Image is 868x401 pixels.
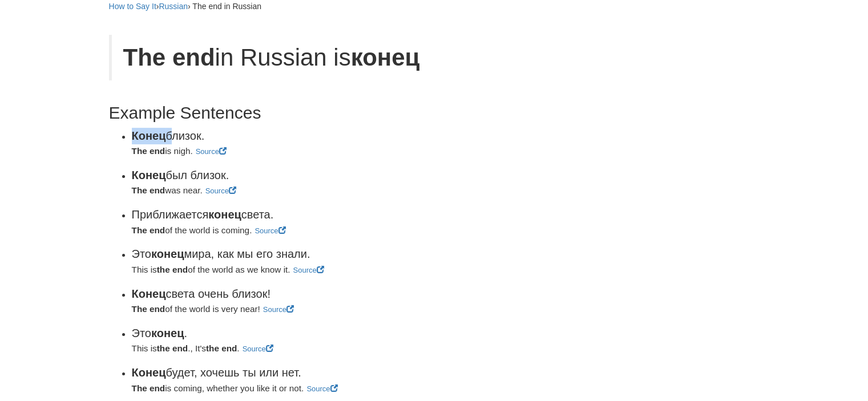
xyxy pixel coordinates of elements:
div: близок. [132,128,537,144]
a: Source [196,147,227,156]
strong: the end [157,343,188,353]
div: света очень близок! [132,286,537,302]
strong: The end [132,383,165,393]
small: is nigh. [132,146,193,156]
small: of the world is coming. [132,225,252,235]
a: Source [243,345,273,353]
a: Russian [159,2,188,11]
strong: The end [132,185,165,195]
a: Source [205,187,236,195]
div: › › The end in Russian [109,1,537,12]
strong: the end [206,343,237,353]
small: This is of the world as we know it. [132,265,290,274]
strong: Конец [132,287,166,300]
div: будет, хочешь ты или нет. [132,364,537,381]
strong: конец [208,208,241,221]
strong: The end [132,146,165,156]
div: был близок. [132,167,537,184]
small: This is ., It's . [132,343,240,353]
strong: конец [151,327,184,339]
strong: The end [132,304,165,314]
a: Source [306,384,337,393]
strong: The end [123,44,215,71]
strong: Конец [132,366,166,379]
strong: the end [157,265,188,274]
strong: конец [351,44,420,71]
small: is coming, whether you like it or not. [132,383,304,393]
small: of the world is very near! [132,304,260,314]
div: Это . [132,325,537,342]
a: How to Say It [109,2,156,11]
strong: The end [132,225,165,235]
a: Source [263,305,294,314]
h2: Example Sentences [109,103,537,122]
small: was near. [132,185,203,195]
strong: Конец [132,169,166,181]
div: Приближается света. [132,206,537,223]
strong: конец [151,248,184,260]
blockquote: in Russian is [109,35,537,80]
strong: Конец [132,129,166,142]
a: Source [255,226,285,235]
div: Это мира, как мы его знали. [132,246,537,262]
a: Source [293,266,324,274]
